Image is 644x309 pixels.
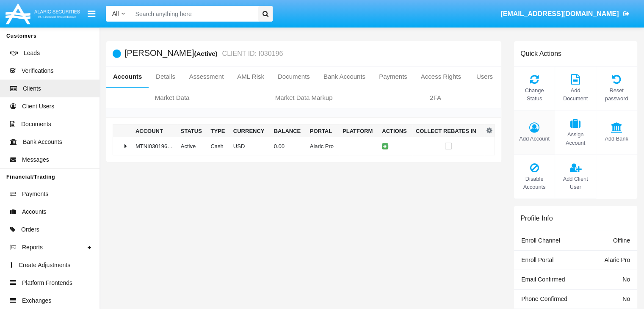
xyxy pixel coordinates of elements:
span: Payments [22,190,48,199]
a: [EMAIL_ADDRESS][DOMAIN_NAME] [497,2,633,26]
span: Alaric Pro [604,257,630,263]
td: Active [177,137,207,155]
span: No [622,276,630,283]
a: All [106,9,131,18]
span: Add Document [559,86,591,102]
span: Verifications [22,66,53,75]
span: No [622,295,630,302]
span: Orders [21,225,39,234]
span: Offline [613,237,630,244]
span: Bank Accounts [23,138,62,146]
a: Bank Accounts [317,66,372,87]
a: Payments [372,66,414,87]
a: Accounts [106,66,149,87]
a: Assessment [182,66,231,87]
span: Reports [22,243,43,252]
a: Access Rights [414,66,468,87]
h6: Quick Actions [520,50,561,58]
span: Platform Frontends [22,279,72,287]
div: (Active) [194,49,220,58]
th: Currency [230,125,271,138]
td: 0.00 [271,137,307,155]
th: Status [177,125,207,138]
td: Alaric Pro [307,137,339,155]
a: Users [468,66,501,87]
a: Details [149,66,182,87]
span: Add Account [518,135,550,143]
th: Type [207,125,229,138]
span: Phone Confirmed [521,295,567,302]
span: Messages [22,155,49,164]
td: MTNI030196AC1 [132,137,177,155]
th: Balance [271,125,307,138]
span: Enroll Portal [521,257,553,263]
th: Actions [379,125,412,138]
td: USD [230,137,271,155]
a: AML Risk [230,66,271,87]
th: Collect Rebates In [412,125,484,138]
a: Documents [271,66,317,87]
a: 2FA [370,88,501,108]
span: Clients [23,84,41,93]
span: All [112,10,119,17]
span: Assign Account [559,130,591,146]
input: Search [131,6,255,22]
span: Create Adjustments [19,261,70,270]
a: Market Data Markup [238,88,370,108]
span: Email Confirmed [521,276,565,283]
span: Change Status [518,86,550,102]
span: Accounts [22,207,47,216]
span: [EMAIL_ADDRESS][DOMAIN_NAME] [500,10,619,17]
span: Add Client User [559,175,591,191]
span: Exchanges [22,296,51,305]
span: Leads [24,49,40,58]
span: Enroll Channel [521,237,560,244]
td: Cash [207,137,229,155]
span: Client Users [22,102,54,111]
h5: [PERSON_NAME] [124,49,283,58]
span: Disable Accounts [518,175,550,191]
th: Account [132,125,177,138]
th: Portal [307,125,339,138]
th: Platform [339,125,379,138]
small: CLIENT ID: I030196 [220,50,283,57]
a: Market Data [106,88,238,108]
span: Add Bank [600,135,633,143]
h6: Profile Info [520,214,553,222]
img: Logo image [4,1,81,26]
span: Documents [21,120,51,129]
span: Reset password [600,86,633,102]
